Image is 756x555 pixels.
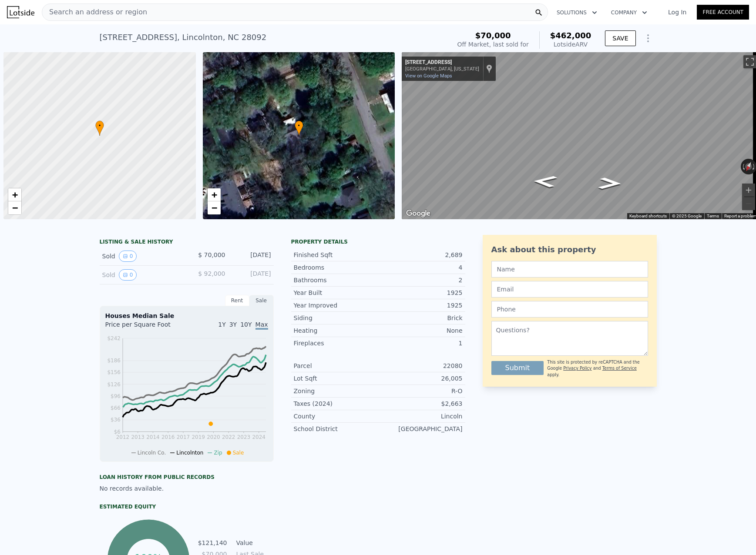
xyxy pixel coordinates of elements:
img: Google [404,208,433,219]
span: $ 70,000 [198,251,225,258]
div: County [294,412,378,421]
div: Taxes (2024) [294,399,378,408]
tspan: 2022 [222,434,235,440]
a: Zoom in [8,188,21,201]
tspan: 2012 [116,434,129,440]
div: [GEOGRAPHIC_DATA] [378,425,463,433]
div: 4 [378,263,463,272]
button: View historical data [119,269,137,281]
tspan: 2020 [207,434,220,440]
button: Rotate counterclockwise [741,159,746,174]
a: Terms of Service [602,366,637,371]
div: 26,005 [378,374,463,383]
div: [STREET_ADDRESS] [405,59,479,66]
tspan: 2019 [192,434,205,440]
div: School District [294,425,378,433]
div: • [95,120,104,136]
path: Go Southwest, E Church St [588,175,631,192]
a: Zoom in [208,188,221,201]
a: Zoom out [208,201,221,214]
div: Bedrooms [294,263,378,272]
span: 1Y [218,321,225,328]
tspan: $6 [114,429,120,435]
span: • [295,122,303,130]
div: Lincoln [378,412,463,421]
div: Year Built [294,288,378,297]
span: Lincolnton [176,450,203,456]
span: Max [255,321,268,330]
tspan: $126 [107,381,121,388]
div: [GEOGRAPHIC_DATA], [US_STATE] [405,66,479,72]
div: 1925 [378,288,463,297]
div: 2 [378,276,463,284]
button: Zoom in [742,184,755,197]
tspan: $186 [107,358,121,364]
div: 1 [378,339,463,348]
tspan: $156 [107,369,121,375]
div: Sold [102,269,180,281]
div: 22080 [378,361,463,370]
div: Year Improved [294,301,378,310]
div: No records available. [100,484,274,493]
input: Phone [491,301,648,318]
span: $462,000 [550,31,591,40]
tspan: $36 [111,417,121,423]
tspan: 2013 [131,434,144,440]
span: + [211,189,217,200]
div: Loan history from public records [100,474,274,481]
span: − [12,202,18,213]
div: Sold [102,251,180,262]
div: $2,663 [378,399,463,408]
span: Sale [233,450,244,456]
div: Parcel [294,361,378,370]
button: Keyboard shortcuts [629,213,667,219]
div: Bathrooms [294,276,378,284]
div: Fireplaces [294,339,378,348]
div: [DATE] [232,251,271,262]
a: Privacy Policy [563,366,591,371]
tspan: 2017 [176,434,190,440]
a: Terms [707,214,719,218]
tspan: 2016 [161,434,175,440]
td: Value [235,538,274,548]
span: Lincoln Co. [138,450,166,456]
div: Brick [378,314,463,322]
div: Estimated Equity [100,503,274,510]
span: − [211,202,217,213]
img: Lotside [7,6,34,18]
div: Property details [291,238,465,245]
tspan: $242 [107,335,121,341]
span: Zip [214,450,222,456]
span: + [12,189,18,200]
div: None [378,326,463,335]
div: Rent [225,295,249,306]
input: Name [491,261,648,277]
path: Go East, E Church St [523,173,568,191]
button: Company [604,5,654,20]
div: [STREET_ADDRESS] , Lincolnton , NC 28092 [100,31,267,43]
span: © 2025 Google [672,214,702,218]
a: Zoom out [8,201,21,214]
span: • [95,122,104,130]
a: Open this area in Google Maps (opens a new window) [404,208,433,219]
a: View on Google Maps [405,73,452,79]
button: Solutions [550,5,604,20]
div: LISTING & SALE HISTORY [100,238,274,247]
button: Zoom out [742,197,755,210]
button: SAVE [605,30,635,46]
div: Houses Median Sale [105,311,268,320]
a: Free Account [697,5,749,20]
span: $ 92,000 [198,270,225,277]
div: Off Market, last sold for [457,40,529,49]
tspan: 2023 [237,434,250,440]
span: 3Y [229,321,237,328]
input: Email [491,281,648,298]
a: Log In [658,8,697,17]
a: Show location on map [486,64,492,74]
div: Zoning [294,387,378,395]
button: Submit [491,361,544,375]
span: 10Y [240,321,252,328]
div: This site is protected by reCAPTCHA and the Google and apply. [547,359,648,378]
tspan: $96 [111,393,121,399]
div: 2,689 [378,251,463,259]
